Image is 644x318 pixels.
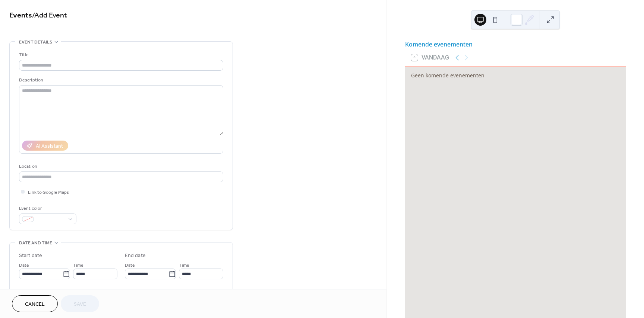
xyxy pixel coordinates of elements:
[12,295,58,312] button: Cancel
[179,261,189,269] span: Time
[405,40,626,49] div: Komende evenementen
[125,261,135,269] span: Date
[9,8,32,23] a: Events
[125,252,146,260] div: End date
[19,261,29,269] span: Date
[411,71,620,79] div: Geen komende evenementen
[19,51,222,59] div: Title
[19,163,222,170] div: Location
[28,189,69,196] span: Link to Google Maps
[19,239,52,247] span: Date and time
[73,261,83,269] span: Time
[19,205,75,212] div: Event color
[19,38,52,46] span: Event details
[19,76,222,84] div: Description
[19,252,42,260] div: Start date
[32,8,67,23] span: / Add Event
[25,301,45,308] span: Cancel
